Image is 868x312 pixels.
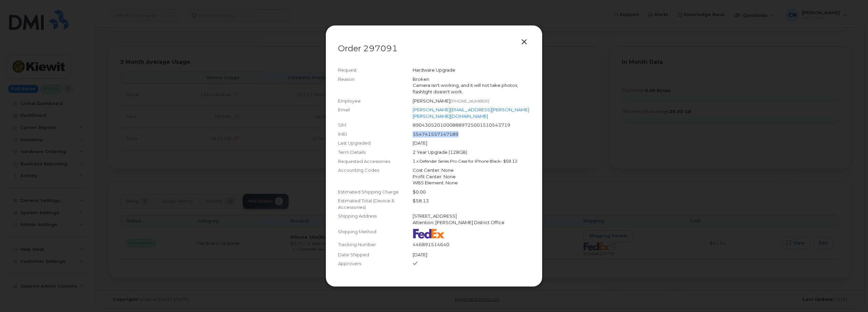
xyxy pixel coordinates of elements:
a: [PERSON_NAME][EMAIL_ADDRESS][PERSON_NAME][PERSON_NAME][DOMAIN_NAME] [413,107,529,119]
div: $0.00 [413,189,530,195]
div: SIM [338,122,413,128]
div: Cost Center: None [413,167,530,173]
div: Profit Center: None [413,173,530,180]
div: Email [338,107,413,119]
div: Accounting Codes [338,167,413,186]
div: $58.13 [413,198,530,210]
div: Shipping Method [338,228,413,239]
span: - $58.12 [500,159,517,164]
div: Approvers [338,260,413,267]
div: Date Shipped [338,252,413,258]
div: WBS Element: None [413,180,530,186]
div: Reason [338,76,413,95]
div: Broken [413,76,530,82]
div: 89043052010008889725001510543719 [413,122,530,128]
div: Shipping Address [338,213,413,225]
div: Term Details [338,149,413,155]
div: IMEI [338,131,413,137]
div: [PERSON_NAME] [413,98,530,104]
div: Attention: [PERSON_NAME] District Office [413,219,530,226]
iframe: Messenger Launcher [839,282,863,307]
p: Order 297091 [338,44,530,53]
div: Tracking Number [338,241,413,249]
img: fedex-bc01427081be8802e1fb5a1adb1132915e58a0589d7a9405a0dcbe1127be6add.png [413,228,445,239]
div: Estimated Shipping Charge [338,189,413,195]
div: 1 x Defender Series Pro Case for iPhone Black [413,158,530,164]
div: 354741557147189 [413,131,530,137]
div: Employee [338,98,413,104]
span: 446891514640 [413,242,449,247]
span: [PHONE_NUMBER] [450,98,489,104]
div: [STREET_ADDRESS] [413,213,530,219]
div: Last Upgraded [338,140,413,146]
a: Open shipping details in new tab [449,242,455,247]
div: Requested Accessories [338,158,413,165]
span: [DATE] [413,140,427,146]
div: Request [338,67,413,73]
div: [DATE] [413,252,530,258]
div: 2 Year Upgrade (128GB) [413,149,530,155]
div: Camera isn't working, and it will not take photos, flashlight doesn't work. [413,82,530,95]
div: Estimated Total (Device & Accessories) [338,198,413,210]
div: Hardware Upgrade [413,67,530,73]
